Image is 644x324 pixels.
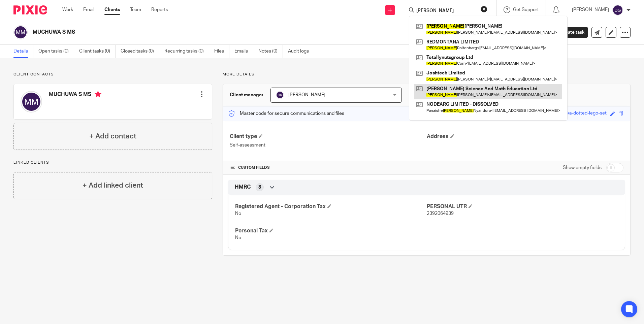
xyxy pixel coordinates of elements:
[513,7,539,12] span: Get Support
[223,72,631,77] p: More details
[13,25,28,39] img: svg%3E
[427,133,623,140] h4: Address
[612,5,623,15] img: svg%3E
[230,133,426,140] h4: Client type
[288,93,325,97] span: [PERSON_NAME]
[83,180,143,191] h4: + Add linked client
[572,6,609,13] p: [PERSON_NAME]
[481,6,487,12] button: Clear
[276,91,284,99] img: svg%3E
[230,92,264,98] h3: Client manager
[95,91,101,98] i: Primary
[427,203,618,210] h4: PERSONAL UTR
[130,6,141,13] a: Team
[79,45,116,58] a: Client tasks (0)
[549,27,588,38] a: Create task
[235,203,426,210] h4: Registered Agent - Corporation Tax
[13,160,212,165] p: Linked clients
[33,29,438,36] h2: MUCHUWA S MS
[427,211,454,216] span: 2392064939
[258,45,283,58] a: Notes (0)
[62,6,73,13] a: Work
[416,8,476,14] input: Search
[230,142,426,149] p: Self-assessment
[235,235,241,240] span: No
[49,91,101,99] h4: MUCHUWA S MS
[258,184,261,191] span: 3
[89,131,136,141] h4: + Add contact
[234,45,253,58] a: Emails
[288,45,314,58] a: Audit logs
[235,227,426,234] h4: Personal Tax
[21,91,42,112] img: svg%3E
[151,6,168,13] a: Reports
[534,110,607,118] div: sour-golden-polka-dotted-lego-set
[13,5,47,14] img: Pixie
[228,110,344,117] p: Master code for secure communications and files
[38,45,74,58] a: Open tasks (0)
[214,45,229,58] a: Files
[13,72,212,77] p: Client contacts
[230,165,426,170] h4: CUSTOM FIELDS
[83,6,94,13] a: Email
[235,211,241,216] span: No
[563,164,602,171] label: Show empty fields
[121,45,159,58] a: Closed tasks (0)
[164,45,209,58] a: Recurring tasks (0)
[13,45,33,58] a: Details
[235,184,251,191] span: HMRC
[104,6,120,13] a: Clients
